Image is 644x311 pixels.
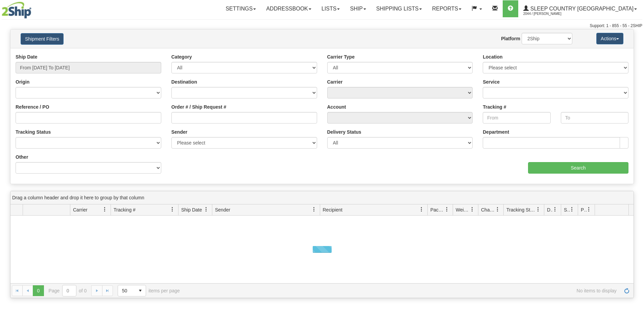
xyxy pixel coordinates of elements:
span: items per page [118,285,180,296]
a: Weight filter column settings [467,204,478,215]
a: Carrier filter column settings [99,204,111,215]
a: Settings [220,0,261,17]
a: Tracking Status filter column settings [532,204,544,215]
a: Recipient filter column settings [416,204,427,215]
div: grid grouping header [10,191,634,204]
span: Ship Date [181,206,202,213]
input: From [483,112,550,124]
span: Sleep Country [GEOGRAPHIC_DATA] [529,6,634,12]
span: Tracking Status [506,206,536,213]
span: Shipment Issues [564,206,570,213]
span: Sender [215,206,230,213]
label: Reference / PO [16,104,49,110]
label: Sender [171,129,187,135]
span: Page sizes drop down [118,285,146,296]
label: Carrier Type [327,53,355,60]
span: 50 [122,287,131,294]
label: Account [327,104,346,110]
input: To [561,112,628,124]
button: Shipment Filters [21,33,64,45]
a: Lists [316,0,345,17]
label: Location [483,53,502,60]
a: Sender filter column settings [308,204,320,215]
span: Pickup Status [581,206,587,213]
span: Packages [430,206,445,213]
a: Charge filter column settings [492,204,503,215]
label: Department [483,129,509,135]
label: Service [483,79,500,85]
input: Search [528,162,628,174]
span: Delivery Status [547,206,553,213]
a: Shipping lists [371,0,427,17]
div: Support: 1 - 855 - 55 - 2SHIP [2,23,642,29]
span: Weight [456,206,470,213]
img: logo2044.jpg [2,2,31,19]
a: Sleep Country [GEOGRAPHIC_DATA] 2044 / [PERSON_NAME] [518,0,642,17]
label: Platform [501,35,520,42]
a: Packages filter column settings [441,204,453,215]
a: Pickup Status filter column settings [583,204,595,215]
label: Order # / Ship Request # [171,104,226,110]
label: Destination [171,79,197,85]
label: Carrier [327,79,343,85]
iframe: chat widget [628,121,643,190]
label: Other [16,154,28,160]
a: Delivery Status filter column settings [549,204,561,215]
a: Refresh [621,285,632,296]
label: Tracking # [483,104,506,110]
span: 2044 / [PERSON_NAME] [523,10,574,17]
a: Ship Date filter column settings [200,204,212,215]
span: Carrier [73,206,88,213]
label: Origin [16,79,29,85]
a: Reports [427,0,467,17]
span: Charge [481,206,495,213]
span: select [135,285,146,296]
label: Ship Date [16,53,38,60]
label: Category [171,53,192,60]
span: Page 0 [33,285,44,296]
label: Delivery Status [327,129,361,135]
span: Page of 0 [49,285,87,296]
a: Tracking # filter column settings [167,204,178,215]
a: Ship [345,0,371,17]
span: Tracking # [114,206,136,213]
button: Actions [596,33,623,44]
label: Tracking Status [16,129,51,135]
a: Addressbook [261,0,316,17]
span: Recipient [323,206,342,213]
a: Shipment Issues filter column settings [566,204,578,215]
span: No items to display [189,288,617,293]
